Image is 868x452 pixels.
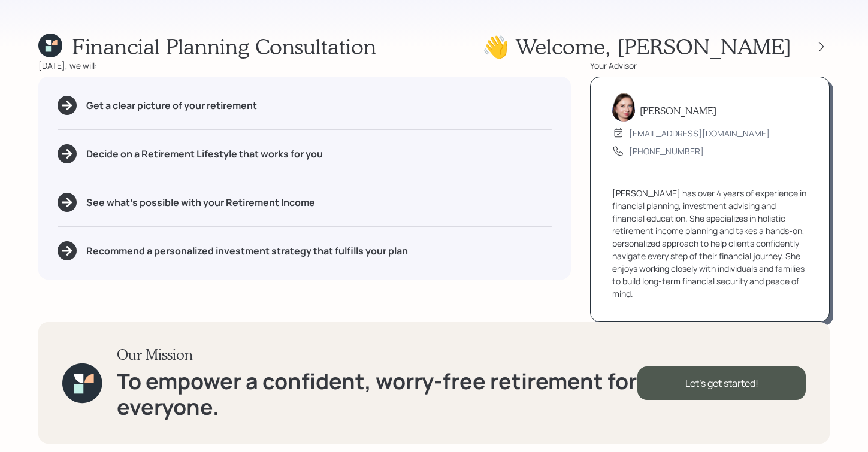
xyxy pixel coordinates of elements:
[72,34,376,59] h1: Financial Planning Consultation
[612,187,807,300] div: [PERSON_NAME] has over 4 years of experience in financial planning, investment advising and finan...
[629,145,704,157] div: [PHONE_NUMBER]
[86,148,323,160] h5: Decide on a Retirement Lifestyle that works for you
[629,127,770,139] div: [EMAIL_ADDRESS][DOMAIN_NAME]
[86,197,315,208] h5: See what's possible with your Retirement Income
[637,366,806,400] div: Let's get started!
[590,59,830,72] div: Your Advisor
[38,59,571,72] div: [DATE], we will:
[86,245,408,257] h5: Recommend a personalized investment strategy that fulfills your plan
[612,93,635,122] img: aleksandra-headshot.png
[86,100,257,111] h5: Get a clear picture of your retirement
[482,34,791,59] h1: 👋 Welcome , [PERSON_NAME]
[117,346,638,363] h3: Our Mission
[640,105,716,116] h5: [PERSON_NAME]
[117,368,638,420] h1: To empower a confident, worry-free retirement for everyone.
